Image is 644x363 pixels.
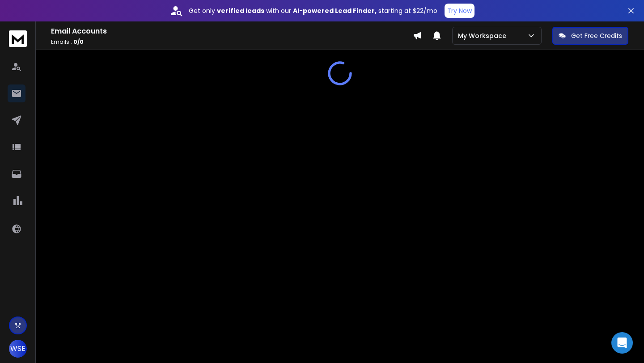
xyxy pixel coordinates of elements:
[51,26,413,37] h1: Email Accounts
[571,31,622,40] p: Get Free Credits
[611,332,633,354] div: Open Intercom Messenger
[9,340,27,358] button: WSE
[9,30,27,47] img: logo
[217,6,264,15] strong: verified leads
[445,4,475,18] button: Try Now
[447,6,472,15] p: Try Now
[458,31,510,40] p: My Workspace
[189,6,437,15] p: Get only with our starting at $22/mo
[552,27,628,45] button: Get Free Credits
[73,38,84,46] span: 0 / 0
[293,6,377,15] strong: AI-powered Lead Finder,
[51,38,413,46] p: Emails :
